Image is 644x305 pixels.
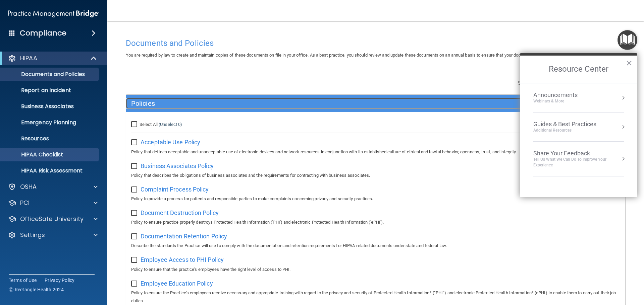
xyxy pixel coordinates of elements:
[626,58,632,68] button: Close
[131,100,495,107] h5: Policies
[131,218,620,226] p: Policy to ensure practice properly destroys Protected Health Information ('PHI') and electronic P...
[141,162,214,169] span: Business Associates Policy
[126,39,626,48] h4: Documents and Policies
[4,71,96,78] p: Documents and Policies
[20,183,37,191] p: OSHA
[533,98,591,104] div: Webinars & More
[131,122,139,127] input: Select All (Unselect 0)
[4,135,96,142] p: Resources
[8,183,98,191] a: OSHA
[141,139,200,146] span: Acceptable Use Policy
[131,98,620,109] a: Policies
[533,121,596,128] div: Guides & Best Practices
[4,151,96,158] p: HIPAA Checklist
[20,54,37,62] p: HIPAA
[533,157,624,168] div: Tell Us What We Can Do to Improve Your Experience
[8,199,98,207] a: PCI
[533,91,591,99] div: Announcements
[4,167,96,174] p: HIPAA Risk Assessment
[141,256,224,263] span: Employee Access to PHI Policy
[131,195,620,203] p: Policy to provide a process for patients and responsible parties to make complaints concerning pr...
[518,80,562,86] span: Search Documents:
[141,209,219,216] span: Document Destruction Policy
[20,215,84,223] p: OfficeSafe University
[131,289,620,305] p: Policy to ensure the Practice's employees receive necessary and appropriate training with regard ...
[9,286,64,293] span: Ⓒ Rectangle Health 2024
[533,150,624,157] div: Share Your Feedback
[8,215,98,223] a: OfficeSafe University
[131,265,620,274] p: Policy to ensure that the practice's employees have the right level of access to PHI.
[618,30,637,50] button: Open Resource Center
[131,171,620,179] p: Policy that describes the obligations of business associates and the requirements for contracting...
[141,233,227,240] span: Documentation Retention Policy
[9,277,37,284] a: Terms of Use
[4,103,96,110] p: Business Associates
[8,231,98,239] a: Settings
[159,122,182,127] a: (Unselect 0)
[131,148,620,156] p: Policy that defines acceptable and unacceptable use of electronic devices and network resources i...
[20,199,30,207] p: PCI
[520,53,637,197] div: Resource Center
[141,280,213,287] span: Employee Education Policy
[520,56,637,83] h2: Resource Center
[4,119,96,126] p: Emergency Planning
[45,277,75,284] a: Privacy Policy
[140,122,158,127] span: Select All
[8,7,99,20] img: PMB logo
[131,242,620,250] p: Describe the standards the Practice will use to comply with the documentation and retention requi...
[8,54,97,62] a: HIPAA
[533,128,596,133] div: Additional Resources
[20,28,66,38] h4: Compliance
[4,87,96,94] p: Report an Incident
[126,53,568,58] span: You are required by law to create and maintain copies of these documents on file in your office. ...
[20,231,45,239] p: Settings
[141,186,209,193] span: Complaint Process Policy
